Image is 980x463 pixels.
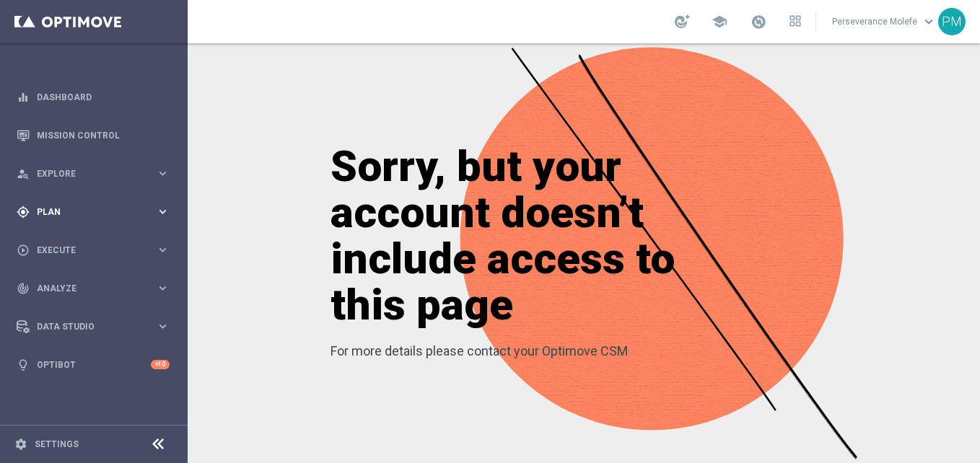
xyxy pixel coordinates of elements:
[37,78,170,116] a: Dashboard
[17,78,170,116] div: Dashboard
[17,244,156,257] div: Execute
[17,282,30,295] i: track_changes
[37,284,156,293] span: Analyze
[17,116,170,154] div: Mission Control
[37,246,156,255] span: Execute
[16,244,170,256] button: play_circle_outline Execute keyboard_arrow_right
[712,14,727,30] span: school
[17,358,30,371] i: lightbulb
[156,243,170,257] i: keyboard_arrow_right
[16,206,170,218] button: gps_fixed Plan keyboard_arrow_right
[17,282,156,295] div: Analyze
[156,319,170,333] i: keyboard_arrow_right
[831,11,938,32] a: Perseverance Molefekeyboard_arrow_down
[14,438,27,451] i: settings
[921,14,937,30] span: keyboard_arrow_down
[17,167,30,180] i: person_search
[331,343,705,360] p: For more details please contact your Optimove CSM
[35,440,79,449] a: Settings
[17,206,30,219] i: gps_fixed
[16,130,170,141] button: Mission Control
[17,320,156,333] div: Data Studio
[156,281,170,295] i: keyboard_arrow_right
[156,205,170,219] i: keyboard_arrow_right
[151,360,170,369] div: +10
[16,283,170,294] button: track_changes Analyze keyboard_arrow_right
[16,92,170,103] button: equalizer Dashboard
[17,91,30,104] i: equalizer
[17,167,156,180] div: Explore
[938,8,966,35] div: PM
[37,116,170,154] a: Mission Control
[16,168,170,180] button: person_search Explore keyboard_arrow_right
[17,244,30,257] i: play_circle_outline
[156,167,170,180] i: keyboard_arrow_right
[16,359,170,371] button: lightbulb Optibot +10
[17,206,156,219] div: Plan
[37,208,156,216] span: Plan
[331,144,705,328] h1: Sorry, but your account doesn’t include access to this page
[37,322,156,331] span: Data Studio
[37,345,151,384] a: Optibot
[37,169,156,178] span: Explore
[16,321,170,332] button: Data Studio keyboard_arrow_right
[17,345,170,384] div: Optibot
